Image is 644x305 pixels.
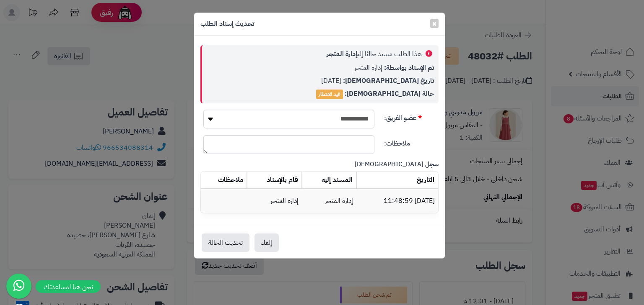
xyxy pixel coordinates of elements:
[247,172,302,189] th: قام بالإسناد
[384,63,434,73] strong: تم الإسناد بواسطة:
[356,190,438,213] td: [DATE] 11:48:59
[302,172,356,189] th: المسند إليه
[343,76,434,86] strong: تاريخ [DEMOGRAPHIC_DATA]:
[202,233,249,252] button: تحديث الحالة
[432,17,437,30] span: ×
[316,90,343,99] span: قيد الانتظار
[254,233,279,252] button: إلغاء
[327,49,358,59] strong: إدارة المتجر
[321,76,341,86] span: [DATE]
[381,110,442,123] label: عضو الفريق:
[356,172,438,189] th: التاريخ
[200,161,439,168] h4: سجل [DEMOGRAPHIC_DATA]
[247,190,302,213] td: إدارة المتجر
[302,190,356,213] td: إدارة المتجر
[200,19,254,29] h4: تحديث إسناد الطلب
[201,172,247,189] th: ملاحظات
[345,89,434,99] strong: حالة [DEMOGRAPHIC_DATA]:
[430,19,439,28] button: Close
[354,63,382,73] span: إدارة المتجر
[327,49,422,59] span: هذا الطلب مسند حاليًا إلى
[381,135,442,149] label: ملاحظات:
